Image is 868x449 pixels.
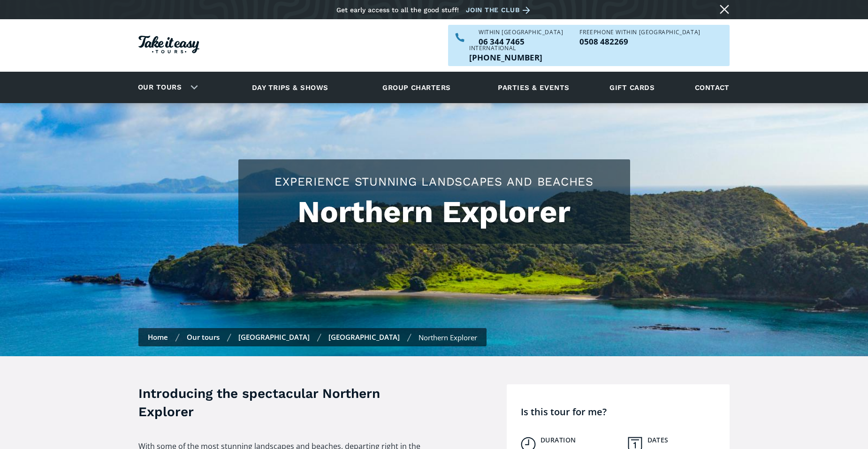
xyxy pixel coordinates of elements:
[579,37,700,45] p: 0508 482269
[248,173,621,190] h2: Experience stunning landscapes and beaches
[138,31,199,60] a: Homepage
[541,436,618,444] h5: Duration
[187,332,220,342] a: Our tours
[690,75,734,100] a: Contact
[579,37,700,45] a: Call us freephone within NZ on 0508482269
[493,75,574,100] a: Parties & events
[138,384,429,421] h3: Introducing the spectacular Northern Explorer
[469,45,542,51] div: International
[371,75,462,100] a: Group charters
[336,6,459,14] div: Get early access to all the good stuff!
[138,36,199,53] img: Take it easy Tours logo
[240,75,340,100] a: Day trips & shows
[521,405,725,418] h4: Is this tour for me?
[248,195,621,230] h1: Northern Explorer
[148,332,168,342] a: Home
[479,37,563,45] p: 06 344 7465
[466,4,533,16] a: Join the club
[469,53,542,61] a: Call us outside of NZ on +6463447465
[717,2,732,17] a: Close message
[605,75,659,100] a: Gift cards
[579,30,700,35] div: Freephone WITHIN [GEOGRAPHIC_DATA]
[479,30,563,35] div: WITHIN [GEOGRAPHIC_DATA]
[328,332,400,342] a: [GEOGRAPHIC_DATA]
[647,436,725,444] h5: Dates
[479,37,563,45] a: Call us within NZ on 063447465
[469,53,542,61] p: [PHONE_NUMBER]
[131,76,189,98] a: Our tours
[238,332,310,342] a: [GEOGRAPHIC_DATA]
[127,75,205,100] div: Our tours
[419,333,477,342] div: Northern Explorer
[138,328,487,346] nav: Breadcrumbs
